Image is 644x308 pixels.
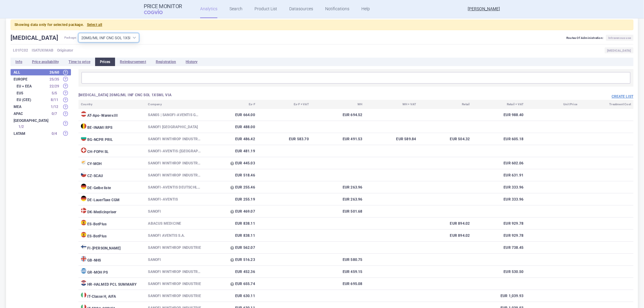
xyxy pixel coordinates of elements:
td: ES - BotPlus [78,230,146,242]
td: EUR 255.19 [204,193,258,205]
td: EUR 491.53 [311,133,365,145]
div: 5 / 5 [47,90,62,96]
img: Greece [81,268,86,274]
img: Bulgaria [81,135,86,141]
strong: Europe [14,78,47,81]
span: ISATUXIMAB [32,47,53,53]
td: BG - NCPR PRIL [78,133,146,145]
td: Sanofi-Aventis ([GEOGRAPHIC_DATA]) SA [146,145,204,157]
td: EUR 530.50 [472,266,526,278]
td: EUR 655.74 [204,278,258,290]
img: Belgium [81,123,86,129]
div: LATAM 0/4 [11,130,71,137]
td: EUR 518.46 [204,169,258,181]
img: United Kingdom [81,256,86,262]
li: Time to price [64,58,95,66]
td: CH - FOPH SL [78,145,146,157]
td: EUR 602.06 [472,157,526,169]
p: Showing data only for selected package. [11,20,633,30]
div: Europe 25/35 [11,76,71,82]
img: Czech Republic [81,172,86,177]
td: EUR 929.78 [472,230,526,242]
li: Price availability [27,58,64,66]
td: CY - MOH [78,157,146,169]
td: EUR 459.15 [311,266,365,278]
td: EUR 694.52 [311,109,365,121]
td: EUR 838.11 [204,218,258,230]
td: EUR 562.07 [204,242,258,254]
td: EUR 481.19 [204,145,258,157]
img: Croatia [81,280,86,286]
td: EUR 516.23 [204,254,258,266]
td: EUR 333.96 [472,181,526,193]
strong: Price Monitor [144,3,182,9]
div: EU + EEA 22/29 [11,83,71,89]
th: Ex-F + VAT [258,100,311,109]
td: Sanofi-Aventis [146,193,204,205]
div: [GEOGRAPHIC_DATA] 1/2 [11,117,71,130]
td: EUR 664.00 [204,109,258,121]
td: EUR 894.02 [418,230,472,242]
td: Sanofi [146,254,204,266]
span: Intravenous use [606,35,633,41]
div: MEA 1/12 [11,103,71,110]
td: EUR 452.36 [204,266,258,278]
img: Germany [81,196,86,201]
div: 26 / 60 [47,69,62,75]
strong: APAC [14,112,47,116]
td: SANOFI WINTHROP INDUSTRIE [146,290,204,302]
th: Treatment Cost [580,100,633,109]
div: EU (CEE) 8/11 [11,97,71,103]
img: Austria [81,111,86,117]
strong: [GEOGRAPHIC_DATA] [14,119,48,122]
strong: LATAM [14,132,47,135]
span: Package: [64,33,77,42]
td: EUR 838.11 [204,230,258,242]
td: EUR 469.07 [204,205,258,218]
td: FI - [PERSON_NAME] [78,242,146,254]
img: Germany [81,184,86,189]
td: DE - LauerTaxe CGM [78,193,146,205]
img: Spain [81,232,86,237]
td: Sanofi Winthrop Industrie [146,278,204,290]
strong: EU5 [17,91,47,95]
a: Price MonitorCOGVIO [144,3,182,15]
td: EUR 445.03 [204,157,258,169]
img: Italy [81,292,86,298]
td: AT - Apo-Warenv.III [78,109,146,121]
td: BE - INAMI RPS [78,121,146,133]
td: EUR 695.08 [311,278,365,290]
button: Create list [612,94,633,99]
img: Finland [81,244,86,249]
td: EUR 263.96 [311,181,365,193]
div: 22 / 29 [47,83,62,89]
td: GB - NHS [78,254,146,266]
td: SANOFI WINTHROP INDUSTRIE, [GEOGRAPHIC_DATA] [146,266,204,278]
span: COGVIO [144,9,171,14]
td: EUR 501.68 [311,205,365,218]
td: Sanofi-Aventis Deutschland GmbH [146,181,204,193]
td: GR - MOH PS [78,266,146,278]
td: EUR 263.96 [311,193,365,205]
td: Sanofi [146,205,204,218]
li: Info [11,58,27,66]
h1: [MEDICAL_DATA] [11,33,64,42]
td: DE - Gelbe liste [78,181,146,193]
h3: [MEDICAL_DATA] 20MG/ML INF CNC SOL 1X5ML VIA [78,93,356,98]
img: Spain [81,220,86,225]
td: EUR 738.45 [472,242,526,254]
td: ABACUS MEDICINE [146,218,204,230]
td: EUR 486.42 [204,133,258,145]
td: EUR 255.46 [204,181,258,193]
strong: EU + EEA [17,84,47,88]
td: EUR 894.02 [418,218,472,230]
td: SANOFI [GEOGRAPHIC_DATA] [146,121,204,133]
td: Sanofi Winthrop Industrie, [GEOGRAPHIC_DATA] [146,169,204,181]
li: Prices [95,58,115,66]
td: EUR 1,039.93 [472,290,526,302]
td: CZ - SCAU [78,169,146,181]
td: EUR 605.18 [472,133,526,145]
td: EUR 504.32 [418,133,472,145]
span: Originator [57,47,73,53]
strong: EU (CEE) [17,98,47,102]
